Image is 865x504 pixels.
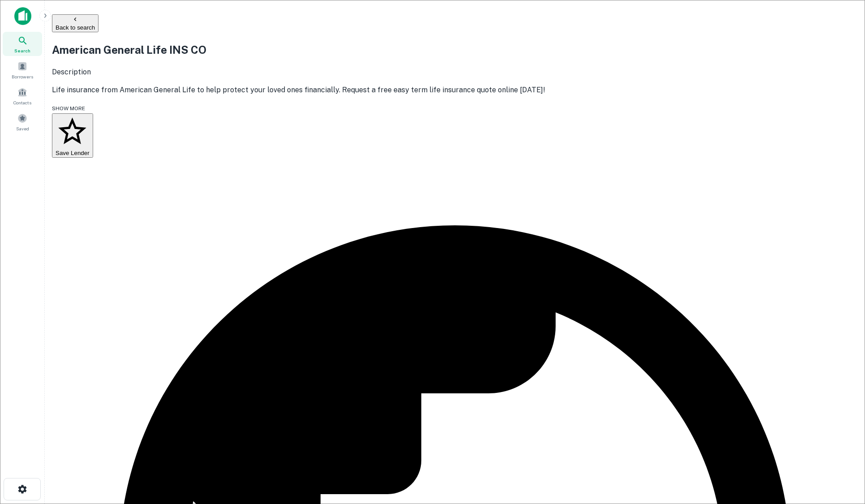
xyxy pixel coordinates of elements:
a: Search [3,32,42,56]
img: capitalize-icon.png [14,7,31,25]
a: Borrowers [3,58,42,82]
iframe: Chat Widget [820,432,865,475]
a: Saved [3,110,42,134]
span: Contacts [13,99,31,106]
button: Back to search [52,14,98,32]
span: Borrowers [12,73,33,80]
p: Life insurance from American General Life to help protect your loved ones financially. Request a ... [52,85,858,95]
span: SHOW MORE [52,105,85,112]
span: Saved [16,125,29,132]
h2: American General Life INS CO [52,42,858,58]
button: Save Lender [52,113,93,158]
span: Search [14,47,30,54]
a: Contacts [3,84,42,108]
span: Description [52,68,91,76]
